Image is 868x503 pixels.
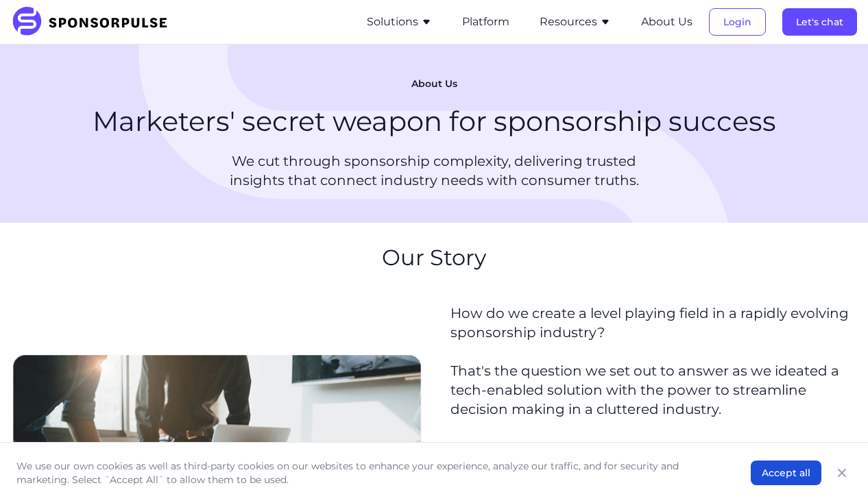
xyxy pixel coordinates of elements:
button: Platform [462,14,509,30]
a: Let's chat [782,16,857,28]
p: We use our own cookies as well as third-party cookies on our websites to enhance your experience,... [16,459,723,487]
button: Close [832,463,852,482]
img: SponsorPulse [11,7,178,37]
a: About Us [641,16,692,28]
button: About Us [641,14,692,30]
span: About Us [411,77,457,91]
button: Solutions [367,14,432,30]
button: Login [709,8,766,36]
button: Resources [540,14,611,30]
a: Platform [462,16,509,28]
button: Accept all [751,461,821,485]
h2: Our Story [382,245,486,271]
h1: Marketers' secret weapon for sponsorship success [93,102,776,140]
p: We cut through sponsorship complexity, delivering trusted insights that connect industry needs wi... [204,151,664,190]
button: Let's chat [782,8,857,36]
a: Login [709,16,766,28]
